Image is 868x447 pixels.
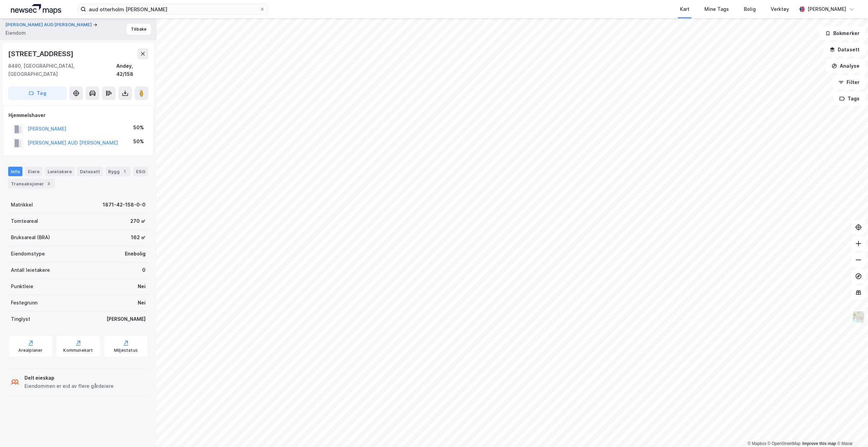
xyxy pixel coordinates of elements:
[826,59,865,73] button: Analyse
[8,86,67,100] button: Tag
[8,48,75,59] div: [STREET_ADDRESS]
[133,167,148,176] div: ESG
[133,137,144,146] div: 50%
[133,123,144,132] div: 50%
[114,348,138,353] div: Miljøstatus
[11,201,33,209] div: Matrikkel
[138,299,146,307] div: Nei
[5,21,93,28] button: [PERSON_NAME] AUD [PERSON_NAME]
[704,5,729,13] div: Mine Tags
[748,441,766,446] a: Mapbox
[5,29,26,37] div: Eiendom
[11,299,37,307] div: Festegrunn
[45,180,52,187] div: 3
[11,233,50,242] div: Bruksareal (BRA)
[834,414,868,447] div: Kontrollprogram for chat
[768,441,801,446] a: OpenStreetMap
[11,266,50,274] div: Antall leietakere
[807,5,846,13] div: [PERSON_NAME]
[802,441,836,446] a: Improve this map
[8,62,116,78] div: 8480, [GEOGRAPHIC_DATA], [GEOGRAPHIC_DATA]
[24,382,114,390] div: Eiendommen er eid av flere gårdeiere
[824,43,865,56] button: Datasett
[11,250,45,258] div: Eiendomstype
[106,315,146,323] div: [PERSON_NAME]
[11,282,33,291] div: Punktleie
[127,24,151,35] button: Tilbake
[138,282,146,291] div: Nei
[852,311,865,324] img: Z
[125,250,146,258] div: Enebolig
[130,217,146,225] div: 270 ㎡
[11,217,38,225] div: Tomteareal
[18,348,43,353] div: Arealplaner
[105,167,131,176] div: Bygg
[833,76,865,89] button: Filter
[8,179,55,188] div: Transaksjoner
[25,167,42,176] div: Eiere
[819,27,865,40] button: Bokmerker
[771,5,789,13] div: Verktøy
[142,266,146,274] div: 0
[11,4,61,14] img: logo.a4113a55bc3d86da70a041830d287a7e.svg
[8,167,22,176] div: Info
[9,111,148,119] div: Hjemmelshaver
[45,167,74,176] div: Leietakere
[121,168,128,175] div: 1
[24,374,114,382] div: Delt eieskap
[77,167,103,176] div: Datasett
[680,5,689,13] div: Kart
[131,233,146,242] div: 162 ㎡
[86,4,260,14] input: Søk på adresse, matrikkel, gårdeiere, leietakere eller personer
[63,348,93,353] div: Kommunekart
[103,201,146,209] div: 1871-42-158-0-0
[744,5,756,13] div: Bolig
[834,92,865,105] button: Tags
[11,315,30,323] div: Tinglyst
[834,414,868,447] iframe: Chat Widget
[116,62,148,78] div: Andøy, 42/158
